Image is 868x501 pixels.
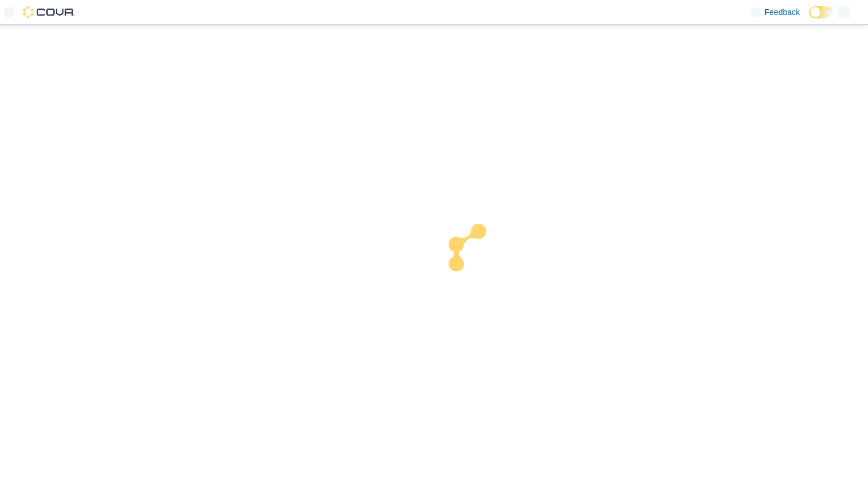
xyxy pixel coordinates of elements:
a: Feedback [746,1,805,24]
img: Cova [23,6,75,18]
input: Dark Mode [809,6,833,18]
span: Feedback [765,6,800,18]
span: Dark Mode [809,18,810,19]
img: cova-loader [434,215,521,302]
